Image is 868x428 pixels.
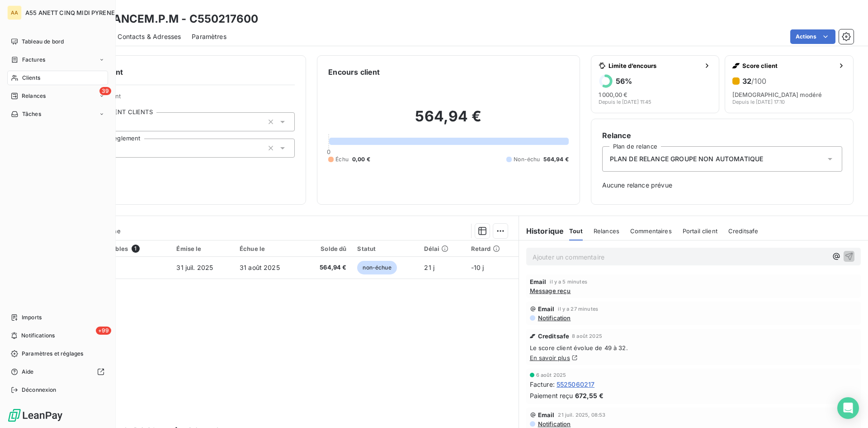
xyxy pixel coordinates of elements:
a: Aide [7,365,108,379]
span: Le score client évolue de 49 à 32. [530,344,857,351]
span: 0,00 € [352,155,370,164]
a: Factures [7,53,108,67]
span: Portail client [683,227,717,235]
span: Notification [537,420,571,428]
div: Solde dû [307,245,347,252]
span: 31 juil. 2025 [176,264,213,271]
h6: Relance [602,130,842,141]
div: Open Intercom Messenger [837,397,859,419]
span: 564,94 € [307,263,347,272]
span: Contacts & Adresses [118,32,181,41]
span: Tableau de bord [22,38,64,46]
span: 1 [132,245,140,253]
a: Tableau de bord [7,34,108,49]
span: Commentaires [630,227,672,235]
h6: 32 [742,77,766,86]
span: 21 j [424,264,434,271]
span: 6 août 2025 [536,372,566,378]
h2: 564,94 € [328,107,568,135]
h6: Informations client [55,67,295,77]
span: 39 [99,87,111,95]
span: Déconnexion [22,386,57,394]
span: 672,55 € [575,391,604,400]
a: En savoir plus [530,354,570,361]
span: Relances [594,227,619,235]
span: Paramètres et réglages [22,350,83,358]
span: Échu [335,155,349,164]
span: Email [530,278,547,285]
h6: 56 % [616,77,632,86]
span: Non-échu [514,155,540,164]
span: 31 août 2025 [240,264,280,271]
a: Imports [7,310,108,325]
div: Échue le [240,245,297,252]
span: Email [538,305,555,313]
span: Limite d’encours [609,62,700,69]
button: Actions [790,29,835,44]
span: Message reçu [530,287,571,294]
span: Paramètres [192,32,226,41]
span: Notifications [21,332,55,340]
div: AA [7,5,22,20]
span: Creditsafe [538,332,570,340]
a: Clients [7,71,108,85]
span: Notification [537,314,571,322]
h3: SAS CANCEM.P.M - C550217600 [80,11,258,27]
span: il y a 5 minutes [550,279,587,284]
img: Logo LeanPay [7,408,63,423]
span: 21 juil. 2025, 08:53 [558,412,605,418]
span: Imports [22,313,42,322]
span: Creditsafe [728,227,759,235]
span: [DEMOGRAPHIC_DATA] modéré [732,91,822,98]
span: 8 août 2025 [572,333,602,339]
span: Paiement reçu [530,391,573,400]
span: Propriétés Client [73,92,295,105]
a: 39Relances [7,89,108,103]
button: Score client32/100[DEMOGRAPHIC_DATA] modéréDepuis le [DATE] 17:10 [725,55,854,113]
span: 5525060217 [557,380,595,389]
div: Pièces comptables [71,245,165,253]
h6: Encours client [328,67,380,77]
span: Email [538,411,555,418]
div: Émise le [176,245,228,252]
button: Limite d’encours56%1 000,00 €Depuis le [DATE] 11:45 [591,55,720,113]
span: Depuis le [DATE] 17:10 [732,99,785,105]
span: Tâches [22,110,41,118]
span: -10 j [471,264,484,271]
span: Relances [22,92,46,100]
span: 0 [327,148,330,155]
div: Retard [471,245,513,252]
span: 564,94 € [543,155,568,164]
span: il y a 27 minutes [558,306,598,312]
span: Aucune relance prévue [602,181,842,190]
span: Facture : [530,380,555,389]
span: PLAN DE RELANCE GROUPE NON AUTOMATIQUE [610,154,764,164]
a: Tâches [7,107,108,121]
span: Factures [22,56,45,64]
div: Statut [357,245,413,252]
div: Délai [424,245,460,252]
span: Tout [569,227,583,235]
span: +99 [96,327,111,335]
span: /100 [751,77,766,86]
h6: Historique [519,226,564,236]
span: non-échue [357,261,396,274]
span: Score client [742,62,834,69]
span: Clients [22,74,40,82]
span: A55 ANETT CINQ MIDI PYRENEES [25,9,122,16]
span: Aide [22,368,34,376]
span: 1 000,00 € [599,91,627,98]
a: Paramètres et réglages [7,346,108,361]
